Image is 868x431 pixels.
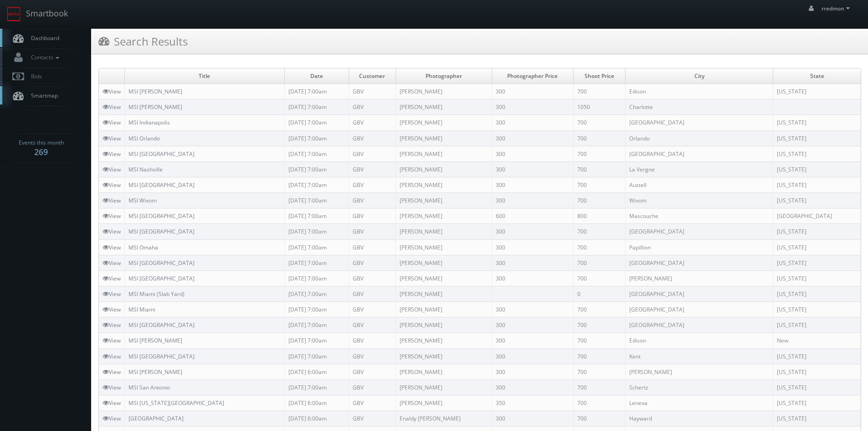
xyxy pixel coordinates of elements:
[396,395,492,410] td: [PERSON_NAME]
[128,135,160,142] a: MSI Orlando
[492,333,573,348] td: 300
[626,99,773,115] td: Charlotte
[103,212,121,220] a: View
[349,302,395,317] td: GBV
[573,146,626,161] td: 700
[396,270,492,286] td: [PERSON_NAME]
[128,197,157,204] a: MSI Wixom
[492,255,573,270] td: 300
[573,161,626,177] td: 700
[349,224,395,239] td: GBV
[349,161,395,177] td: GBV
[626,177,773,192] td: Austell
[396,302,492,317] td: [PERSON_NAME]
[284,224,349,239] td: [DATE] 7:00am
[396,130,492,146] td: [PERSON_NAME]
[103,337,121,344] a: View
[396,161,492,177] td: [PERSON_NAME]
[128,150,195,158] a: MSI [GEOGRAPHIC_DATA]
[573,208,626,224] td: 800
[492,130,573,146] td: 300
[284,411,349,426] td: [DATE] 6:00am
[626,208,773,224] td: Mascouche
[492,161,573,177] td: 300
[626,239,773,255] td: Papillion
[773,333,861,348] td: New
[98,33,188,49] h3: Search Results
[284,255,349,270] td: [DATE] 7:00am
[103,197,121,204] a: View
[396,286,492,301] td: [PERSON_NAME]
[492,68,573,84] td: Photographer Price
[284,84,349,99] td: [DATE] 7:00am
[349,208,395,224] td: GBV
[492,379,573,395] td: 300
[284,115,349,130] td: [DATE] 7:00am
[26,73,42,80] span: Bids
[396,317,492,333] td: [PERSON_NAME]
[284,130,349,146] td: [DATE] 7:00am
[396,348,492,364] td: [PERSON_NAME]
[573,348,626,364] td: 700
[396,115,492,130] td: [PERSON_NAME]
[573,239,626,255] td: 700
[26,34,59,42] span: Dashboard
[128,321,195,329] a: MSI [GEOGRAPHIC_DATA]
[773,286,861,301] td: [US_STATE]
[103,88,121,95] a: View
[349,348,395,364] td: GBV
[103,290,121,298] a: View
[773,161,861,177] td: [US_STATE]
[103,119,121,126] a: View
[773,84,861,99] td: [US_STATE]
[773,239,861,255] td: [US_STATE]
[284,161,349,177] td: [DATE] 7:00am
[573,379,626,395] td: 700
[349,130,395,146] td: GBV
[284,379,349,395] td: [DATE] 7:00am
[103,135,121,142] a: View
[349,177,395,192] td: GBV
[573,193,626,208] td: 700
[349,395,395,410] td: GBV
[284,146,349,161] td: [DATE] 7:00am
[573,302,626,317] td: 700
[103,306,121,313] a: View
[773,395,861,410] td: [US_STATE]
[349,411,395,426] td: GBV
[103,399,121,407] a: View
[773,317,861,333] td: [US_STATE]
[103,259,121,267] a: View
[773,379,861,395] td: [US_STATE]
[773,348,861,364] td: [US_STATE]
[626,161,773,177] td: La Vergne
[626,379,773,395] td: Schertz
[128,415,184,422] a: [GEOGRAPHIC_DATA]
[573,411,626,426] td: 700
[7,7,21,21] img: smartbook-logo.png
[396,224,492,239] td: [PERSON_NAME]
[284,239,349,255] td: [DATE] 7:00am
[573,255,626,270] td: 700
[284,270,349,286] td: [DATE] 7:00am
[19,138,64,147] span: Events this month
[396,99,492,115] td: [PERSON_NAME]
[284,302,349,317] td: [DATE] 7:00am
[492,146,573,161] td: 300
[284,333,349,348] td: [DATE] 7:00am
[103,150,121,158] a: View
[396,84,492,99] td: [PERSON_NAME]
[284,193,349,208] td: [DATE] 7:00am
[103,353,121,360] a: View
[34,146,48,157] strong: 269
[396,255,492,270] td: [PERSON_NAME]
[773,364,861,379] td: [US_STATE]
[284,208,349,224] td: [DATE] 7:00am
[284,99,349,115] td: [DATE] 7:00am
[626,130,773,146] td: Orlando
[349,364,395,379] td: GBV
[773,130,861,146] td: [US_STATE]
[128,181,195,189] a: MSI [GEOGRAPHIC_DATA]
[573,130,626,146] td: 700
[284,348,349,364] td: [DATE] 7:00am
